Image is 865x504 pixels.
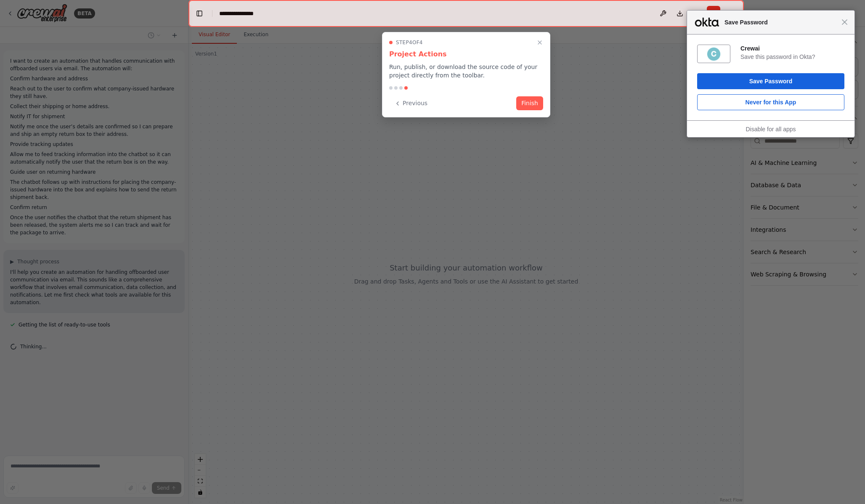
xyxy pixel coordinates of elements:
[697,73,844,89] button: Save Password
[746,126,796,133] a: Disable for all apps
[740,53,844,61] div: Save this password in Okta?
[697,94,844,110] button: Never for this App
[389,96,432,110] button: Previous
[841,19,848,25] span: Close
[194,8,205,19] button: Hide left sidebar
[389,63,543,80] p: Run, publish, or download the source code of your project directly from the toolbar.
[389,49,543,59] h3: Project Actions
[396,39,423,46] span: Step 4 of 4
[535,37,545,48] button: Close walkthrough
[516,96,543,110] button: Finish
[740,45,844,52] div: Crewai
[720,17,841,27] span: Save Password
[706,47,721,61] img: WoAAAAGSURBVAMA31xHwmehbysAAAAASUVORK5CYII=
